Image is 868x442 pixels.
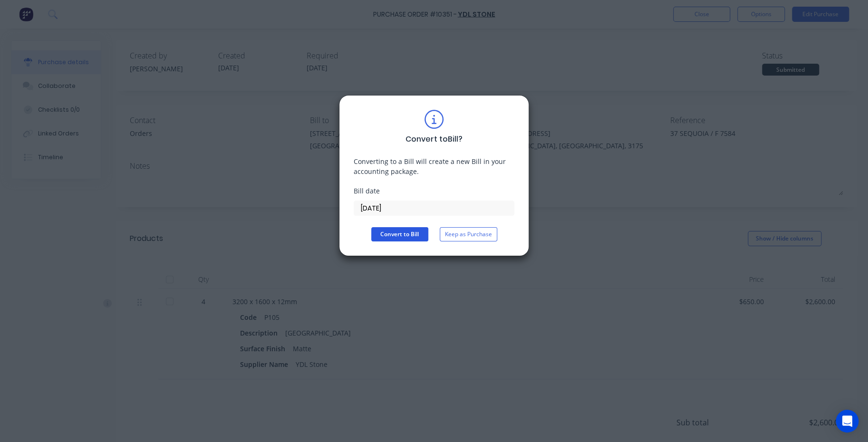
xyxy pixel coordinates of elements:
div: Convert to Bill ? [405,134,463,145]
div: Converting to a Bill will create a new Bill in your accounting package. [354,156,514,176]
button: Keep as Purchase [440,227,497,241]
div: Bill date [354,186,514,196]
button: Convert to Bill [371,227,428,241]
div: Open Intercom Messenger [836,410,858,432]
